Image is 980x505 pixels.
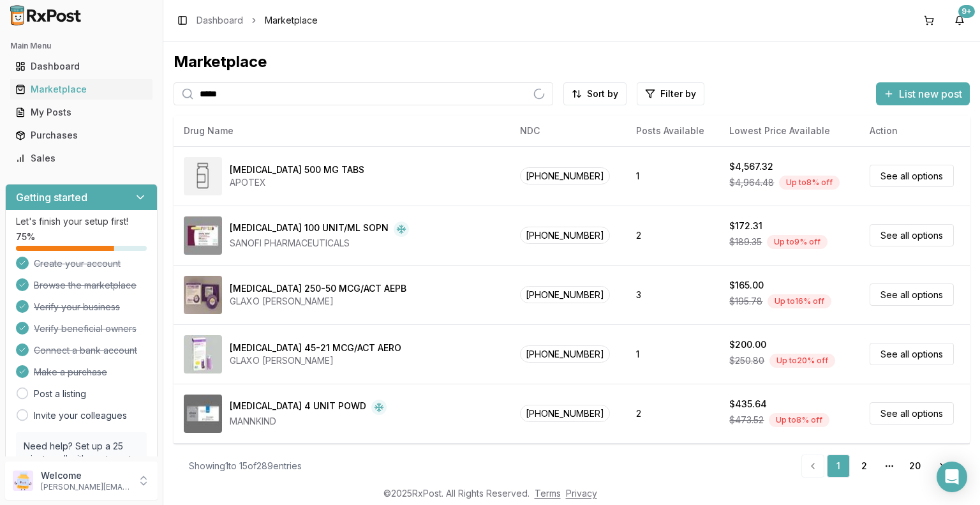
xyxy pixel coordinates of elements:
[870,283,954,306] a: See all options
[903,455,926,478] a: 20
[729,338,766,351] div: $200.00
[34,388,86,400] a: Post a listing
[626,206,719,265] td: 2
[15,60,147,73] div: Dashboard
[767,235,828,249] div: Up to 9 % off
[637,82,704,105] button: Filter by
[16,190,87,205] h3: Getting started
[729,295,762,308] span: $195.78
[230,415,387,428] div: MANNKIND
[729,398,767,411] div: $435.64
[870,224,954,246] a: See all options
[769,354,835,368] div: Up to 20 % off
[859,116,970,146] th: Action
[34,344,137,357] span: Connect a bank account
[10,41,152,51] h2: Main Menu
[626,146,719,206] td: 1
[24,440,139,478] p: Need help? Set up a 25 minute call with our team to set up.
[10,101,152,124] a: My Posts
[958,5,975,18] div: 9+
[870,402,954,425] a: See all options
[729,354,764,367] span: $250.80
[5,56,158,77] button: Dashboard
[184,335,222,373] img: Advair HFA 45-21 MCG/ACT AERO
[563,82,627,105] button: Sort by
[230,400,366,415] div: [MEDICAL_DATA] 4 UNIT POWD
[626,384,719,443] td: 2
[769,413,829,427] div: Up to 8 % off
[535,488,561,499] a: Terms
[41,482,130,492] p: [PERSON_NAME][EMAIL_ADDRESS][DOMAIN_NAME]
[184,216,222,255] img: Admelog SoloStar 100 UNIT/ML SOPN
[626,443,719,502] td: 1
[265,14,318,27] span: Marketplace
[230,354,401,367] div: GLAXO [PERSON_NAME]
[520,405,610,422] span: [PHONE_NUMBER]
[10,55,152,78] a: Dashboard
[230,295,406,308] div: GLAXO [PERSON_NAME]
[16,215,147,228] p: Let's finish your setup first!
[729,176,774,189] span: $4,964.48
[5,125,158,146] button: Purchases
[729,414,764,426] span: $473.52
[870,165,954,187] a: See all options
[876,82,970,105] button: List new post
[587,87,618,100] span: Sort by
[520,286,610,303] span: [PHONE_NUMBER]
[729,236,762,248] span: $189.35
[230,163,364,176] div: [MEDICAL_DATA] 500 MG TABS
[779,176,840,190] div: Up to 8 % off
[5,148,158,169] button: Sales
[15,83,147,96] div: Marketplace
[197,14,243,27] a: Dashboard
[15,152,147,165] div: Sales
[34,322,137,335] span: Verify beneficial owners
[626,324,719,384] td: 1
[729,220,762,232] div: $172.31
[15,106,147,119] div: My Posts
[230,222,389,237] div: [MEDICAL_DATA] 100 UNIT/ML SOPN
[13,471,33,491] img: User avatar
[174,116,510,146] th: Drug Name
[520,167,610,185] span: [PHONE_NUMBER]
[626,116,719,146] th: Posts Available
[929,455,954,478] a: Go to next page
[5,5,87,26] img: RxPost Logo
[10,124,152,147] a: Purchases
[852,455,875,478] a: 2
[719,116,859,146] th: Lowest Price Available
[34,279,137,292] span: Browse the marketplace
[626,265,719,324] td: 3
[729,160,773,173] div: $4,567.32
[189,460,302,472] div: Showing 1 to 15 of 289 entries
[660,87,696,100] span: Filter by
[34,366,107,379] span: Make a purchase
[34,301,120,313] span: Verify your business
[768,294,831,308] div: Up to 16 % off
[197,14,318,27] nav: breadcrumb
[16,230,35,243] span: 75 %
[827,455,850,478] a: 1
[34,257,121,270] span: Create your account
[10,78,152,101] a: Marketplace
[510,116,626,146] th: NDC
[5,79,158,100] button: Marketplace
[184,395,222,433] img: Afrezza 4 UNIT POWD
[937,462,967,492] div: Open Intercom Messenger
[230,342,401,354] div: [MEDICAL_DATA] 45-21 MCG/ACT AERO
[5,102,158,123] button: My Posts
[876,89,970,102] a: List new post
[230,237,409,250] div: SANOFI PHARMACEUTICALS
[34,409,127,422] a: Invite your colleagues
[899,86,962,102] span: List new post
[566,488,597,499] a: Privacy
[520,227,610,244] span: [PHONE_NUMBER]
[801,455,954,478] nav: pagination
[230,176,364,189] div: APOTEX
[729,279,764,292] div: $165.00
[174,52,970,72] div: Marketplace
[15,129,147,142] div: Purchases
[520,345,610,363] span: [PHONE_NUMBER]
[230,282,406,295] div: [MEDICAL_DATA] 250-50 MCG/ACT AEPB
[949,10,970,31] button: 9+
